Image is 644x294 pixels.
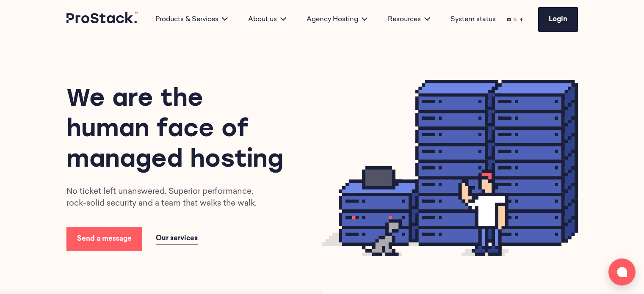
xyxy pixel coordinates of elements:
p: No ticket left unanswered. Superior performance, rock-solid security and a team that walks the walk. [66,186,269,210]
span: Send a message [77,236,132,242]
span: Login [549,16,567,23]
button: Open chat window [608,258,636,286]
a: Login [538,7,578,32]
h1: We are the human face of managed hosting [66,85,292,176]
div: Products & Services [145,14,238,25]
div: Resources [378,14,440,25]
div: About us [238,14,296,25]
a: Our services [156,233,198,245]
span: Our services [156,235,198,242]
a: Send a message [66,227,142,251]
div: Agency Hosting [296,14,378,25]
a: System status [451,14,496,25]
a: Prostack logo [66,12,138,27]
